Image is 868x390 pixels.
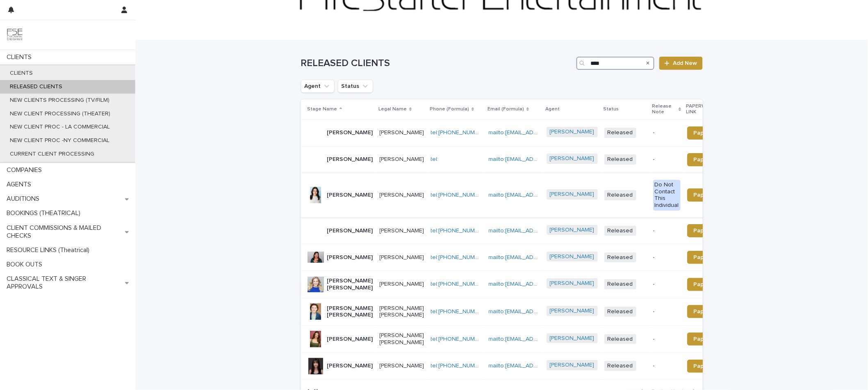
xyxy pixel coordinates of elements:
span: Released [604,190,636,200]
p: AUDITIONS [3,195,46,203]
a: mailto:[EMAIL_ADDRESS][DOMAIN_NAME] [489,192,598,198]
span: Released [604,279,636,289]
button: Agent [301,80,335,93]
a: mailto:[EMAIL_ADDRESS][DOMAIN_NAME] [489,156,598,162]
p: [PERSON_NAME] [327,227,373,234]
tr: [PERSON_NAME][PERSON_NAME]tel:[PHONE_NUMBER]mailto:[EMAIL_ADDRESS][DOMAIN_NAME][PERSON_NAME] Rele... [301,353,743,379]
p: [PERSON_NAME] [327,156,373,163]
a: mailto:[EMAIL_ADDRESS][DOMAIN_NAME] [489,130,598,135]
p: Email (Formula) [488,105,524,114]
span: Paperwork [694,228,723,234]
a: mailto:[EMAIL_ADDRESS][DOMAIN_NAME] [489,363,598,369]
a: [PERSON_NAME] [550,253,595,260]
span: Paperwork [694,157,723,163]
span: Released [604,226,636,236]
p: [PERSON_NAME] [380,129,424,136]
p: [PERSON_NAME] [380,254,424,261]
div: Do Not Contact This Individual [653,180,681,211]
a: tel:[PHONE_NUMBER] [431,363,488,369]
a: mailto:[EMAIL_ADDRESS][DOMAIN_NAME] [489,228,598,234]
p: CLIENTS [3,70,39,77]
a: mailto:[EMAIL_ADDRESS][DOMAIN_NAME] [489,309,598,314]
span: Paperwork [694,192,723,198]
span: Paperwork [694,282,723,287]
a: mailto:[EMAIL_ADDRESS][DOMAIN_NAME] [489,281,598,287]
p: [PERSON_NAME] [380,227,424,234]
tr: [PERSON_NAME][PERSON_NAME]tel:[PHONE_NUMBER]mailto:[EMAIL_ADDRESS][DOMAIN_NAME][PERSON_NAME] Rele... [301,173,743,217]
p: [PERSON_NAME] [327,336,373,343]
p: [PERSON_NAME] [380,192,424,199]
a: [PERSON_NAME] [550,280,595,287]
a: [PERSON_NAME] [550,155,595,162]
a: tel:[PHONE_NUMBER] [431,130,488,135]
span: Paperwork [694,363,723,369]
a: [PERSON_NAME] [550,335,595,342]
p: Release Note [652,102,677,117]
p: Legal Name [379,105,407,114]
p: - [653,308,681,315]
p: - [653,336,681,343]
a: tel:[PHONE_NUMBER] [431,192,488,198]
span: Released [604,361,636,371]
p: NEW CLIENT PROCESSING (THEATER) [3,110,117,117]
a: tel:[PHONE_NUMBER] [431,255,488,260]
p: [PERSON_NAME] [PERSON_NAME] [380,332,424,346]
a: Paperwork [687,333,729,346]
p: [PERSON_NAME] [380,281,424,288]
p: [PERSON_NAME] [327,129,373,136]
p: - [653,227,681,234]
a: [PERSON_NAME] [550,362,595,369]
a: Paperwork [687,126,729,140]
p: AGENTS [3,181,38,188]
p: - [653,129,681,136]
p: NEW CLIENT PROC -NY COMMERCIAL [3,137,116,144]
p: CLIENT COMMISSIONS & MAILED CHECKS [3,224,125,240]
p: - [653,281,681,288]
img: 9JgRvJ3ETPGCJDhvPVA5 [7,27,23,43]
tr: [PERSON_NAME][PERSON_NAME]tel:mailto:[EMAIL_ADDRESS][DOMAIN_NAME][PERSON_NAME] Released-Paperwork [301,146,743,173]
p: CLIENTS [3,53,38,61]
button: Status [338,80,373,93]
p: COMPANIES [3,166,48,174]
a: Paperwork [687,153,729,166]
a: Paperwork [687,360,729,373]
span: Released [604,128,636,138]
a: tel: [431,156,439,162]
a: Paperwork [687,278,729,291]
span: Released [604,252,636,263]
a: tel:[PHONE_NUMBER] [431,336,488,342]
tr: [PERSON_NAME][PERSON_NAME]tel:[PHONE_NUMBER]mailto:[EMAIL_ADDRESS][DOMAIN_NAME][PERSON_NAME] Rele... [301,244,743,271]
tr: [PERSON_NAME] [PERSON_NAME][PERSON_NAME] [PERSON_NAME]tel:[PHONE_NUMBER]mailto:[EMAIL_ADDRESS][DO... [301,298,743,326]
p: - [653,362,681,369]
p: RELEASED CLIENTS [3,83,69,90]
span: Paperwork [694,309,723,314]
tr: [PERSON_NAME][PERSON_NAME]tel:[PHONE_NUMBER]mailto:[EMAIL_ADDRESS][DOMAIN_NAME][PERSON_NAME] Rele... [301,119,743,146]
p: Stage Name [308,105,337,114]
input: Search [576,57,654,70]
tr: [PERSON_NAME][PERSON_NAME] [PERSON_NAME]tel:[PHONE_NUMBER]mailto:[EMAIL_ADDRESS][DOMAIN_NAME][PER... [301,326,743,353]
p: BOOK OUTS [3,261,49,268]
p: [PERSON_NAME] [327,254,373,261]
p: NEW CLIENTS PROCESSING (TV/FILM) [3,97,116,104]
p: Phone (Formula) [430,105,469,114]
p: [PERSON_NAME] [PERSON_NAME] [327,278,373,291]
a: [PERSON_NAME] [550,191,595,198]
span: Paperwork [694,336,723,342]
a: tel:[PHONE_NUMBER] [431,309,488,314]
span: Add New [673,60,697,66]
p: [PERSON_NAME] [327,192,373,199]
a: tel:[PHONE_NUMBER] [431,281,488,287]
p: PAPERWORK LINK [686,102,725,117]
span: Released [604,154,636,165]
a: Paperwork [687,305,729,318]
span: Paperwork [694,130,723,136]
p: - [653,156,681,163]
p: [PERSON_NAME] [327,362,373,369]
a: tel:[PHONE_NUMBER] [431,228,488,234]
span: Released [604,307,636,317]
h1: RELEASED CLIENTS [301,57,574,69]
p: Agent [546,105,560,114]
p: NEW CLIENT PROC - LA COMMERCIAL [3,124,116,131]
p: [PERSON_NAME] [380,362,424,369]
a: [PERSON_NAME] [550,307,595,314]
